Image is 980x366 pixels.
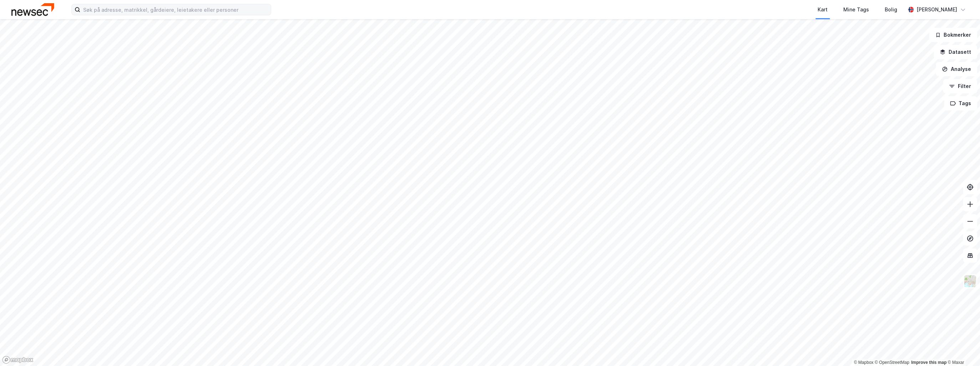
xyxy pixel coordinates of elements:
[885,5,897,14] div: Bolig
[80,4,271,15] input: Søk på adresse, matrikkel, gårdeiere, leietakere eller personer
[944,332,980,366] iframe: Chat Widget
[843,5,869,14] div: Mine Tags
[11,3,54,16] img: newsec-logo.f6e21ccffca1b3a03d2d.png
[916,5,957,14] div: [PERSON_NAME]
[818,5,828,14] div: Kart
[944,332,980,366] div: Kontrollprogram for chat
